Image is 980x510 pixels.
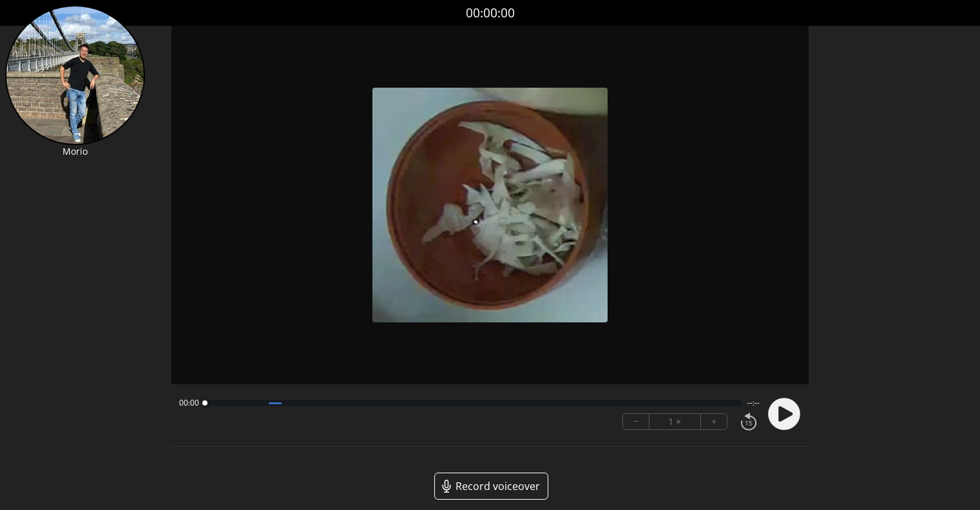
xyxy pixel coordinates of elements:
[456,478,540,494] span: Record voiceover
[747,398,760,408] span: --:--
[434,473,548,500] a: Record voiceover
[701,414,727,429] button: +
[5,5,145,145] img: MI
[179,398,199,408] span: 00:00
[372,88,607,322] img: Poster Image
[649,414,701,429] div: 1 ×
[5,145,145,158] p: Morio
[466,4,515,23] a: 00:00:00
[623,414,649,429] button: −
